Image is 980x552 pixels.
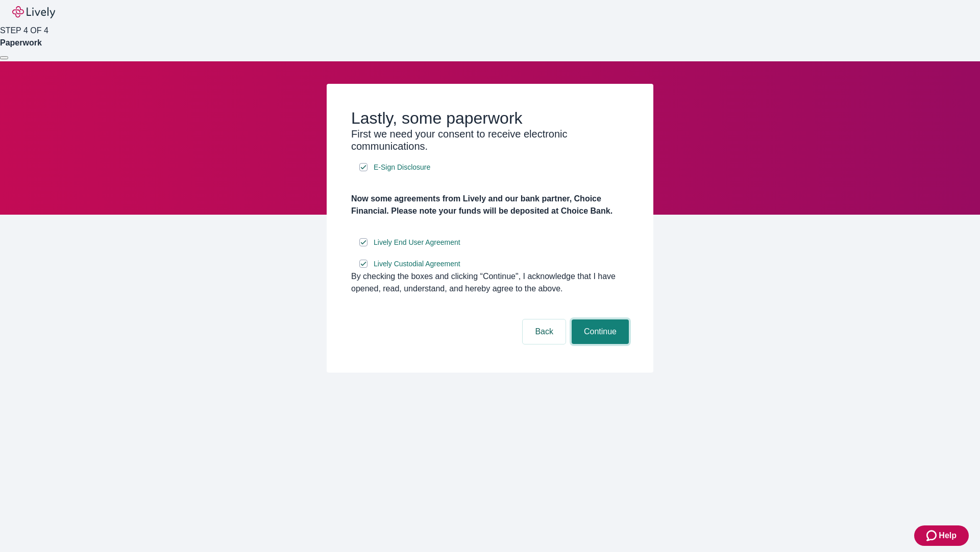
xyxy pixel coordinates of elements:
span: Lively Custodial Agreement [374,259,460,269]
h2: Lastly, some paperwork [351,108,629,128]
span: Help [939,530,957,542]
span: Lively End User Agreement [374,237,460,248]
span: E-Sign Disclosure [374,162,430,173]
a: e-sign disclosure document [372,161,432,174]
div: By checking the boxes and clicking “Continue", I acknowledge that I have opened, read, understand... [351,270,629,295]
svg: Zendesk support icon [926,530,939,542]
button: Back [523,319,566,344]
a: e-sign disclosure document [372,258,462,270]
a: e-sign disclosure document [372,236,462,249]
h4: Now some agreements from Lively and our bank partner, Choice Financial. Please note your funds wi... [351,193,629,217]
h3: First we need your consent to receive electronic communications. [351,128,629,152]
img: Lively [12,6,55,18]
button: Continue [572,319,629,344]
button: Zendesk support iconHelp [914,525,969,546]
